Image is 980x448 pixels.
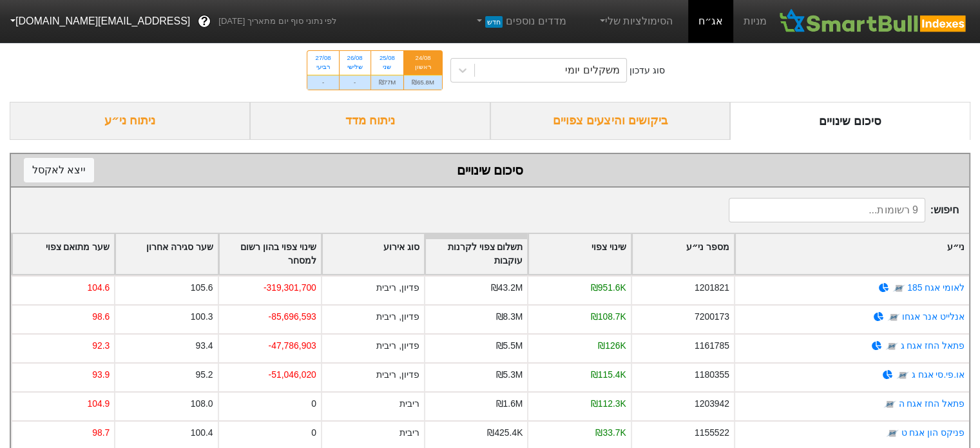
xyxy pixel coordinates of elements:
div: 93.9 [92,368,110,382]
div: ₪43.2M [491,281,523,295]
div: 100.4 [191,426,213,440]
div: 1155522 [695,426,729,440]
div: רביעי [315,63,331,72]
div: 1161785 [695,339,729,353]
div: ריבית [399,426,419,440]
div: -319,301,700 [264,281,316,295]
div: -85,696,593 [269,310,316,324]
a: מדדים נוספיםחדש [469,8,572,34]
button: ייצא לאקסל [24,158,94,182]
div: ₪112.3K [591,397,626,411]
div: 27/08 [315,54,331,63]
div: ראשון [412,63,434,72]
img: tase link [883,398,896,411]
div: 95.2 [195,368,213,382]
div: Toggle SortBy [735,234,969,274]
div: Toggle SortBy [528,234,630,274]
div: Toggle SortBy [425,234,527,274]
div: 0 [311,397,316,411]
div: - [340,75,370,90]
a: או.פי.סי אגח ג [912,369,965,380]
div: ₪33.7K [595,426,626,440]
div: 24/08 [412,54,434,63]
div: ניתוח מדד [250,102,490,140]
div: ₪1.6M [495,397,523,411]
img: SmartBull [777,8,970,34]
div: 25/08 [379,54,396,63]
div: Toggle SortBy [632,234,734,274]
div: 1180355 [695,368,729,382]
div: משקלים יומי [565,63,619,78]
div: Toggle SortBy [12,234,114,274]
div: ₪115.4K [591,368,626,382]
div: שני [379,63,396,72]
div: 1203942 [695,397,729,411]
div: ₪425.4K [487,426,523,440]
div: ₪5.3M [495,368,523,382]
div: ₪108.7K [591,310,626,324]
span: ? [201,13,208,30]
div: 104.6 [87,281,110,295]
div: 1201821 [695,281,729,295]
div: ₪126K [598,339,626,353]
span: לפי נתוני סוף יום מתאריך [DATE] [218,15,336,28]
div: 26/08 [347,54,363,63]
img: tase link [886,427,899,440]
div: פדיון, ריבית [376,368,419,382]
div: שלישי [347,63,363,72]
span: חדש [485,16,503,28]
div: 7200173 [695,310,729,324]
div: 108.0 [191,397,213,411]
a: לאומי אגח 185 [907,282,965,293]
div: Toggle SortBy [219,234,321,274]
div: פדיון, ריבית [376,310,419,324]
div: פדיון, ריבית [376,281,419,295]
div: -51,046,020 [269,368,316,382]
div: 105.6 [191,281,213,295]
div: 98.6 [92,310,110,324]
div: ביקושים והיצעים צפויים [490,102,731,140]
div: 0 [311,426,316,440]
div: 93.4 [195,339,213,353]
input: 9 רשומות... [729,198,925,222]
div: סיכום שינויים [730,102,970,140]
div: סוג עדכון [629,64,665,77]
div: ₪65.8M [404,75,442,90]
a: הסימולציות שלי [592,8,678,34]
div: ₪951.6K [591,281,626,295]
a: פניקס הון אגח ט [901,427,965,438]
div: ריבית [399,397,419,411]
div: -47,786,903 [269,339,316,353]
div: Toggle SortBy [322,234,424,274]
div: 92.3 [92,339,110,353]
div: Toggle SortBy [115,234,217,274]
div: ₪77M [371,75,404,90]
div: - [307,75,338,90]
div: 104.9 [87,397,110,411]
div: פדיון, ריבית [376,339,419,353]
img: tase link [885,340,898,353]
div: 98.7 [92,426,110,440]
div: ניתוח ני״ע [10,102,250,140]
div: ₪8.3M [495,310,523,324]
div: 100.3 [191,310,213,324]
a: פתאל החז אגח ג [900,340,965,351]
a: אנלייט אנר אגחו [902,311,965,322]
div: סיכום שינויים [24,161,956,180]
img: tase link [887,311,900,324]
span: חיפוש : [729,198,959,222]
div: ₪5.5M [495,339,523,353]
img: tase link [896,369,909,382]
a: פתאל החז אגח ה [898,398,965,409]
img: tase link [892,282,905,295]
